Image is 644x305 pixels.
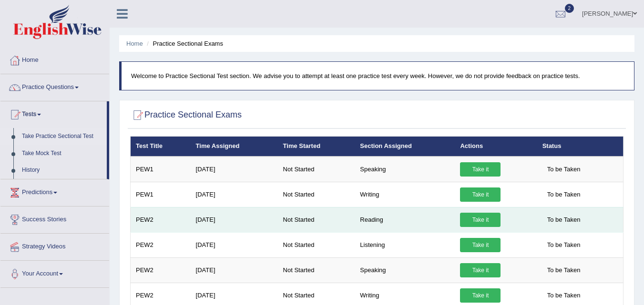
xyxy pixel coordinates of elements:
a: Strategy Videos [0,234,109,257]
td: [DATE] [191,257,278,283]
th: Status [537,137,624,157]
span: 2 [565,4,574,13]
a: Take it [460,263,501,277]
td: Writing [355,182,455,207]
span: To be Taken [542,263,585,277]
li: Practice Sectional Exams [144,39,223,48]
td: Speaking [355,157,455,182]
a: Take it [460,238,501,252]
td: [DATE] [191,157,278,182]
a: Tests [0,101,107,125]
a: Take it [460,187,501,202]
td: Speaking [355,257,455,283]
td: PEW1 [131,157,191,182]
th: Actions [455,137,537,157]
td: [DATE] [191,182,278,207]
td: [DATE] [191,207,278,232]
td: Not Started [278,182,355,207]
a: Practice Questions [0,74,109,98]
th: Section Assigned [355,137,455,157]
a: Take it [460,213,501,227]
td: PEW2 [131,207,191,232]
td: [DATE] [191,232,278,257]
h2: Practice Sectional Exams [130,108,242,122]
td: Listening [355,232,455,257]
th: Test Title [131,137,191,157]
a: Take it [460,162,501,177]
td: Not Started [278,157,355,182]
td: Not Started [278,207,355,232]
span: To be Taken [542,187,585,202]
td: PEW2 [131,232,191,257]
a: Success Stories [0,207,109,230]
a: Your Account [0,261,109,285]
a: Take Mock Test [18,145,107,162]
span: To be Taken [542,238,585,252]
span: To be Taken [542,288,585,303]
p: Welcome to Practice Sectional Test section. We advise you to attempt at least one practice test e... [131,71,624,80]
th: Time Assigned [191,137,278,157]
td: Reading [355,207,455,232]
a: Take it [460,288,501,303]
td: PEW1 [131,182,191,207]
a: Home [0,47,109,71]
a: History [18,162,107,179]
td: PEW2 [131,257,191,283]
span: To be Taken [542,213,585,227]
td: Not Started [278,257,355,283]
span: To be Taken [542,162,585,177]
a: Take Practice Sectional Test [18,128,107,145]
a: Predictions [0,179,109,203]
a: Home [126,40,143,47]
th: Time Started [278,137,355,157]
td: Not Started [278,232,355,257]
